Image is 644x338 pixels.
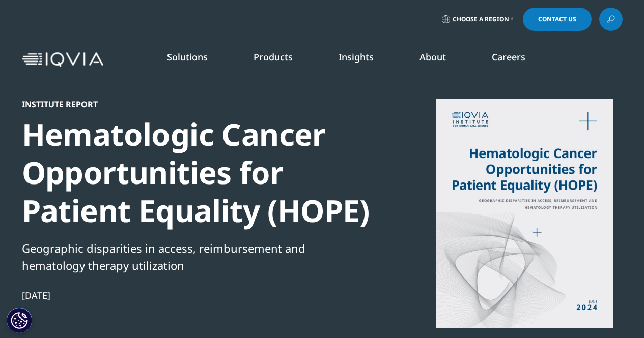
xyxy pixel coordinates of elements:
nav: Primary [107,36,623,83]
a: Products [254,51,293,63]
a: Insights [339,51,374,63]
button: Cookie Settings [7,308,32,333]
a: Solutions [167,51,208,63]
a: Contact Us [523,8,592,31]
div: Hematologic Cancer Opportunities for Patient Equality (HOPE) [22,115,371,230]
div: Institute Report [22,99,371,109]
div: Geographic disparities in access, reimbursement and hematology therapy utilization [22,239,371,274]
img: IQVIA Healthcare Information Technology and Pharma Clinical Research Company [22,52,103,67]
a: Careers [492,51,525,63]
span: Contact Us [538,16,576,22]
a: About [419,51,446,63]
div: [DATE] [22,289,371,301]
span: Choose a Region [453,15,509,23]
